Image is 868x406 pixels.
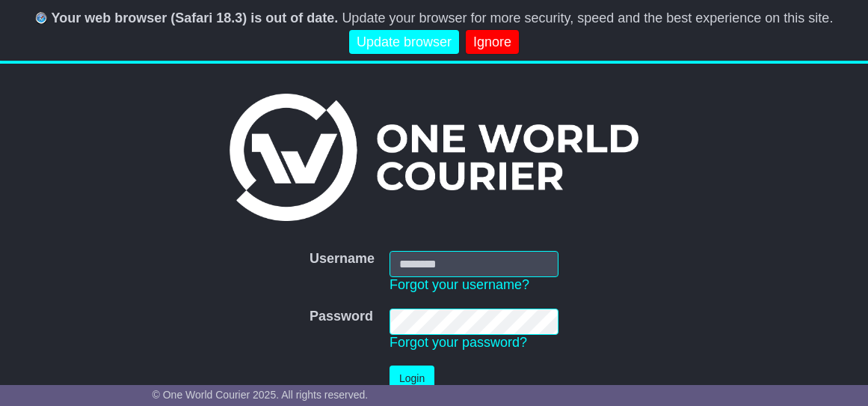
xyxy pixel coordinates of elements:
[349,30,459,55] a: Update browser
[390,366,434,392] button: Login
[310,251,375,267] label: Username
[390,277,529,292] a: Forgot your username?
[230,94,638,221] img: One World
[342,10,833,25] span: Update your browser for more security, speed and the best experience on this site.
[310,309,373,325] label: Password
[153,389,369,401] span: © One World Courier 2025. All rights reserved.
[466,30,519,55] a: Ignore
[390,335,527,350] a: Forgot your password?
[52,10,339,25] b: Your web browser (Safari 18.3) is out of date.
